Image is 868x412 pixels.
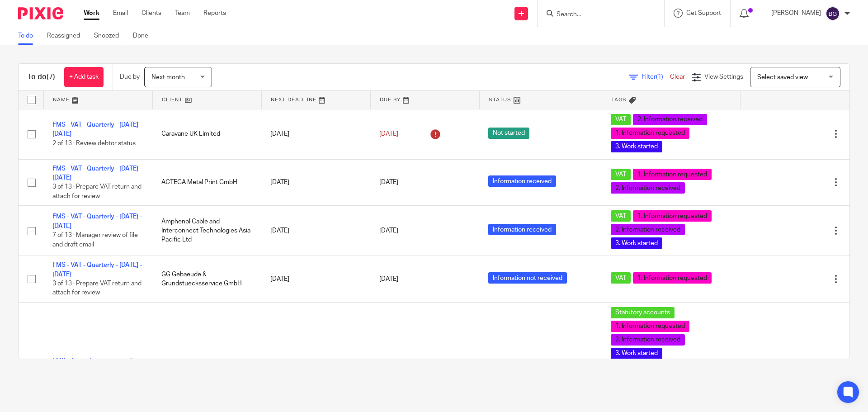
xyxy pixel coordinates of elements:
a: Reports [203,9,226,18]
a: FMS - Annual accounts and corporation tax - [DATE] [52,358,132,373]
h1: To do [28,72,55,82]
span: VAT [611,169,631,180]
img: Pixie [18,7,63,19]
span: 7 of 13 · Manager review of file and draft email [52,232,138,248]
span: VAT [611,272,631,284]
td: [DATE] [261,109,370,159]
td: [DATE] [261,206,370,256]
span: Not started [488,128,529,139]
a: Email [113,9,128,18]
span: [DATE] [379,227,398,234]
a: To do [18,27,40,45]
span: 3. Work started [611,141,662,152]
span: [DATE] [379,131,398,137]
span: Information received [488,224,556,235]
span: VAT [611,210,631,222]
span: 3 of 13 · Prepare VAT return and attach for review [52,184,142,199]
span: (1) [656,74,663,80]
span: VAT [611,114,631,125]
span: 1. Information requested [633,272,712,284]
p: [PERSON_NAME] [771,9,821,18]
a: Work [84,9,99,18]
span: 2. Information received [611,334,685,346]
a: FMS - VAT - Quarterly - [DATE] - [DATE] [52,262,142,277]
span: 2. Information received [633,114,707,125]
a: Clear [670,74,685,80]
span: 1. Information requested [611,128,689,139]
span: [DATE] [379,179,398,185]
span: Next month [151,74,185,81]
td: Amphenol Cable and Interconnect Technologies Asia Pacific Ltd [152,206,261,256]
span: 2 of 13 · Review debtor status [52,140,136,147]
span: (7) [47,73,55,81]
span: 1. Information requested [633,210,712,222]
a: Team [175,9,190,18]
a: Reassigned [47,27,87,45]
span: [DATE] [379,276,398,282]
td: GG Gebaeude & Grundstuecksservice GmbH [152,256,261,303]
span: Select saved view [757,74,808,81]
p: Due by [120,72,140,81]
span: Filter [642,74,670,80]
td: [DATE] [261,159,370,206]
span: 2. Information received [611,224,685,235]
span: 3 of 13 · Prepare VAT return and attach for review [52,280,142,296]
span: Get Support [686,10,721,16]
span: Information received [488,175,556,187]
span: 2. Information received [611,182,685,194]
a: FMS - VAT - Quarterly - [DATE] - [DATE] [52,122,142,137]
span: 1. Information requested [611,321,689,332]
a: FMS - VAT - Quarterly - [DATE] - [DATE] [52,213,142,229]
span: View Settings [704,74,743,80]
a: Snoozed [94,27,126,45]
span: Statutory accounts [611,307,675,318]
a: Clients [142,9,161,18]
td: Caravane UK Limited [152,109,261,159]
td: [DATE] [261,256,370,303]
span: 3. Work started [611,348,662,359]
a: + Add task [64,67,104,87]
span: 1. Information requested [633,169,712,180]
span: 3. Work started [611,237,662,249]
span: Information not received [488,272,567,284]
a: FMS - VAT - Quarterly - [DATE] - [DATE] [52,166,142,181]
img: svg%3E [826,6,840,21]
input: Search [556,11,637,19]
span: Tags [611,97,627,102]
a: Done [133,27,155,45]
td: ACTEGA Metal Print GmbH [152,159,261,206]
